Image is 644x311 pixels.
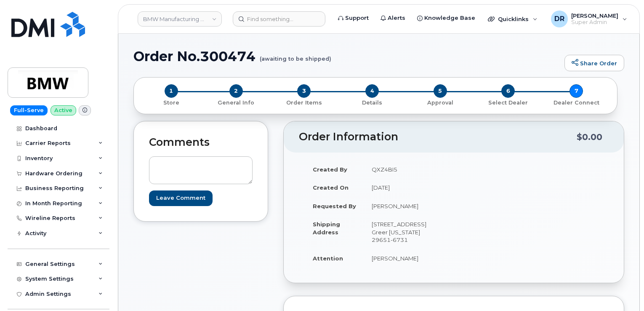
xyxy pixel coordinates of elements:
a: 6 Select Dealer [474,98,543,107]
input: Leave Comment [149,190,213,206]
a: 1 Store [141,98,202,107]
td: [PERSON_NAME] [364,249,447,268]
a: 5 Approval [406,98,474,107]
p: Order Items [273,99,335,107]
span: 1 [165,84,178,98]
p: Select Dealer [478,99,539,107]
h1: Order No.300474 [133,49,560,64]
h2: Comments [149,137,253,148]
strong: Created On [313,184,349,191]
h2: Order Information [299,131,577,143]
span: 4 [365,84,379,98]
span: 2 [229,84,243,98]
div: $0.00 [577,129,602,145]
strong: Shipping Address [313,221,340,236]
p: Details [341,99,403,107]
a: 4 Details [338,98,406,107]
strong: Created By [313,166,347,173]
strong: Attention [313,255,343,262]
td: [DATE] [364,178,447,197]
p: Approval [410,99,471,107]
a: 2 General Info [202,98,270,107]
a: Share Order [564,55,624,72]
a: 3 Order Items [270,98,338,107]
strong: Requested By [313,203,356,209]
td: [PERSON_NAME] [364,197,447,215]
span: 5 [434,84,447,98]
p: General Info [205,99,267,107]
td: QXZ4BI5 [364,160,447,179]
span: 6 [501,84,515,98]
td: [STREET_ADDRESS] Greer [US_STATE] 29651-6731 [364,215,447,249]
p: Store [144,99,199,107]
small: (awaiting to be shipped) [260,49,331,62]
span: 3 [297,84,311,98]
